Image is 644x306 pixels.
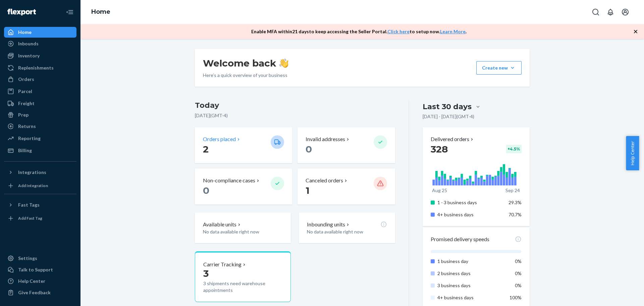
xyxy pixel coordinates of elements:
[18,169,46,176] div: Integrations
[4,62,76,73] a: Replenishments
[203,221,236,228] p: Available units
[307,221,345,228] p: Inbounding units
[195,112,395,119] p: [DATE] ( GMT-4 )
[91,8,110,15] a: Home
[195,169,292,205] button: Non-compliance cases 0
[195,127,292,163] button: Orders placed 2
[423,113,474,120] p: [DATE] - [DATE] ( GMT-4 )
[604,5,617,19] button: Open notifications
[203,280,282,294] p: 3 shipments need warehouse appointments
[18,88,32,95] div: Parcel
[18,255,37,262] div: Settings
[508,200,522,205] span: 29.3%
[306,143,312,155] span: 0
[619,5,632,19] button: Open account menu
[505,187,520,194] p: Sep 24
[18,147,32,154] div: Billing
[18,76,34,83] div: Orders
[299,213,395,243] button: Inbounding unitsNo data available right now
[423,101,472,112] div: Last 30 days
[437,199,503,206] p: 1 - 3 business days
[4,86,76,97] a: Parcel
[18,266,53,273] div: Talk to Support
[4,74,76,85] a: Orders
[4,213,76,224] a: Add Fast Tag
[515,258,522,264] span: 0%
[195,213,291,243] button: Available unitsNo data available right now
[4,133,76,144] a: Reporting
[387,29,410,34] a: Click here
[437,282,503,289] p: 3 business days
[18,100,35,107] div: Freight
[4,180,76,191] a: Add Integration
[195,251,291,302] button: Carrier Tracking33 shipments need warehouse appointments
[508,212,522,217] span: 70.7%
[307,228,387,235] p: No data available right now
[18,183,48,188] div: Add Integration
[506,145,522,153] div: + 4.5 %
[203,72,288,79] p: Here’s a quick overview of your business
[18,289,51,296] div: Give Feedback
[509,295,522,300] span: 100%
[18,64,54,71] div: Replenishments
[18,278,45,285] div: Help Center
[4,38,76,49] a: Inbounds
[4,50,76,61] a: Inventory
[431,143,448,155] span: 328
[195,100,395,111] h3: Today
[440,29,466,34] a: Learn More
[515,282,522,288] span: 0%
[4,167,76,178] button: Integrations
[203,228,283,235] p: No data available right now
[306,135,345,143] p: Invalid addresses
[306,185,310,196] span: 1
[4,145,76,156] a: Billing
[18,123,36,130] div: Returns
[437,270,503,277] p: 2 business days
[203,268,209,279] span: 3
[431,235,489,243] p: Promised delivery speeds
[626,136,639,170] button: Help Center
[203,143,209,155] span: 2
[437,258,503,265] p: 1 business day
[4,27,76,38] a: Home
[18,29,32,36] div: Home
[4,276,76,287] a: Help Center
[203,135,236,143] p: Orders placed
[515,270,522,276] span: 0%
[4,200,76,210] button: Fast Tags
[63,5,76,19] button: Close Navigation
[4,110,76,120] a: Prep
[298,127,395,163] button: Invalid addresses 0
[4,264,76,275] a: Talk to Support
[7,9,36,15] img: Flexport logo
[306,177,343,184] p: Canceled orders
[203,177,255,184] p: Non-compliance cases
[4,121,76,132] a: Returns
[4,287,76,298] button: Give Feedback
[432,187,447,194] p: Aug 25
[18,40,39,47] div: Inbounds
[18,215,42,221] div: Add Fast Tag
[18,135,41,142] div: Reporting
[279,58,288,68] img: hand-wave emoji
[203,261,241,268] p: Carrier Tracking
[437,294,503,301] p: 4+ business days
[203,185,209,196] span: 0
[298,169,395,205] button: Canceled orders 1
[86,2,116,22] ol: breadcrumbs
[18,52,40,59] div: Inventory
[18,112,29,118] div: Prep
[203,57,288,69] h1: Welcome back
[589,5,602,19] button: Open Search Box
[476,61,522,75] button: Create new
[4,253,76,264] a: Settings
[251,28,467,35] p: Enable MFA within 21 days to keep accessing the Seller Portal. to setup now. .
[18,202,40,208] div: Fast Tags
[431,135,475,143] button: Delivered orders
[437,211,503,218] p: 4+ business days
[4,98,76,109] a: Freight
